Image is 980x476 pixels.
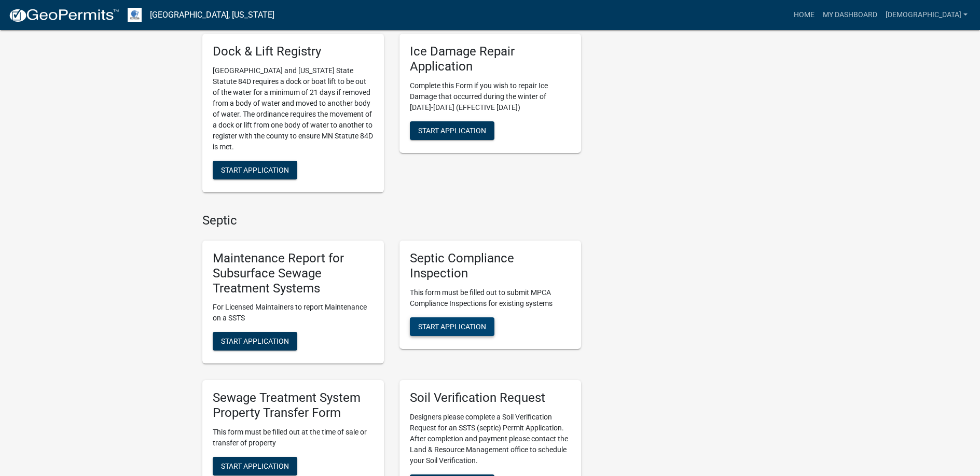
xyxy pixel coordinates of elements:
[410,317,494,336] button: Start Application
[418,127,486,135] span: Start Application
[221,337,289,345] span: Start Application
[819,5,881,25] a: My Dashboard
[410,287,571,309] p: This form must be filled out to submit MPCA Compliance Inspections for existing systems
[213,251,374,296] h5: Maintenance Report for Subsurface Sewage Treatment Systems
[221,462,289,470] span: Start Application
[213,44,374,59] h5: Dock & Lift Registry
[128,8,142,22] img: Otter Tail County, Minnesota
[410,390,571,405] h5: Soil Verification Request
[150,6,274,24] a: [GEOGRAPHIC_DATA], [US_STATE]
[213,427,374,449] p: This form must be filled out at the time of sale or transfer of property
[410,80,571,113] p: Complete this Form if you wish to repair Ice Damage that occurred during the winter of [DATE]-[DA...
[418,322,486,330] span: Start Application
[213,332,297,351] button: Start Application
[410,251,571,281] h5: Septic Compliance Inspection
[881,5,972,25] a: [DEMOGRAPHIC_DATA]
[221,166,289,174] span: Start Application
[213,161,297,179] button: Start Application
[213,302,374,324] p: For Licensed Maintainers to report Maintenance on a SSTS
[410,44,571,74] h5: Ice Damage Repair Application
[202,213,581,228] h4: Septic
[410,121,494,140] button: Start Application
[213,457,297,475] button: Start Application
[410,412,571,466] p: Designers please complete a Soil Verification Request for an SSTS (septic) Permit Application. Af...
[790,5,819,25] a: Home
[213,65,374,152] p: [GEOGRAPHIC_DATA] and [US_STATE] State Statute 84D requires a dock or boat lift to be out of the ...
[213,390,374,421] h5: Sewage Treatment System Property Transfer Form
